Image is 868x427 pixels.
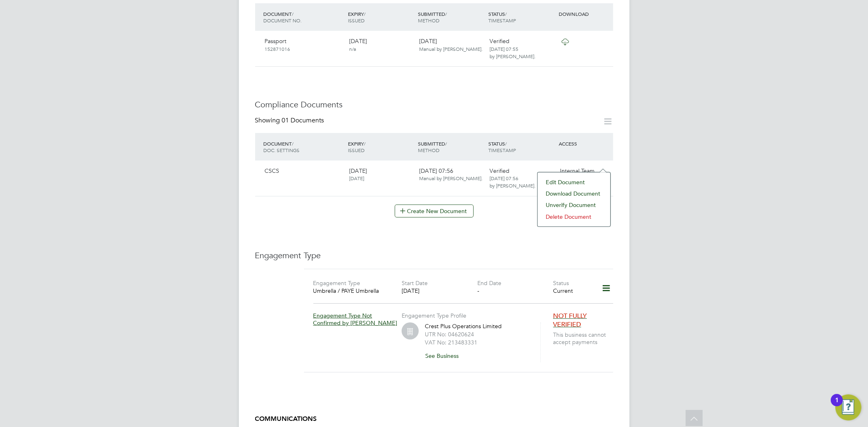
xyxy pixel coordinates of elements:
[313,287,389,294] div: Umbrella / PAYE Umbrella
[505,140,507,147] span: /
[425,322,531,362] div: Crest Plus Operations Limited
[346,136,416,157] div: EXPIRY
[420,167,483,182] span: [DATE] 07:56
[416,7,487,28] div: SUBMITTED
[490,37,509,45] span: Verified
[313,312,398,327] span: Engagement Type Not Confirmed by [PERSON_NAME]
[255,250,613,261] h3: Engagement Type
[542,188,606,199] li: Download Document
[395,205,474,218] button: Create New Document
[364,140,365,147] span: /
[262,34,346,55] div: Passport
[542,199,606,211] li: Unverify Document
[255,116,326,125] div: Showing
[265,46,291,52] span: 152871016
[490,53,536,59] span: by [PERSON_NAME].
[418,17,440,24] span: METHOD
[420,46,483,52] span: Manual by [PERSON_NAME].
[486,7,557,28] div: STATUS
[348,17,365,24] span: ISSUED
[490,175,536,189] span: [DATE] 07:56 by [PERSON_NAME].
[255,415,613,423] h5: COMMUNICATIONS
[446,140,447,147] span: /
[542,176,606,188] li: Edit Document
[425,339,477,346] label: VAT No: 213483331
[488,147,516,153] span: TIMESTAMP
[364,11,365,17] span: /
[292,11,294,17] span: /
[349,175,364,181] span: [DATE]
[542,211,606,222] li: Delete Document
[264,147,300,153] span: DOC. SETTINGS
[255,99,613,110] h3: Compliance Documents
[553,312,587,329] span: NOT FULLY VERIFIED
[553,287,591,294] div: Current
[425,349,465,362] button: See Business
[402,312,466,319] label: Engagement Type Profile
[349,167,367,174] span: [DATE]
[505,11,507,17] span: /
[418,147,440,153] span: METHOD
[416,136,487,157] div: SUBMITTED
[835,394,861,420] button: Open Resource Center, 1 new notification
[490,46,518,52] span: [DATE] 07:55
[553,331,616,346] span: This business cannot accept payments
[416,34,487,55] div: [DATE]
[420,175,483,181] span: Manual by [PERSON_NAME].
[477,287,553,294] div: -
[349,46,356,52] span: n/a
[835,400,839,411] div: 1
[490,167,509,174] span: Verified
[292,140,294,147] span: /
[264,17,302,24] span: DOCUMENT NO.
[425,331,474,338] label: UTR No: 04620624
[402,279,428,287] label: Start Date
[488,17,516,24] span: TIMESTAMP
[262,136,346,157] div: DOCUMENT
[262,7,346,28] div: DOCUMENT
[486,136,557,157] div: STATUS
[557,7,613,21] div: DOWNLOAD
[402,287,477,294] div: [DATE]
[557,136,613,151] div: ACCESS
[446,11,447,17] span: /
[282,116,324,124] span: 01 Documents
[346,34,416,55] div: [DATE]
[477,279,501,287] label: End Date
[348,147,365,153] span: ISSUED
[553,279,569,287] label: Status
[265,167,280,174] span: CSCS
[313,279,361,287] label: Engagement Type
[560,167,595,174] span: Internal Team
[346,7,416,28] div: EXPIRY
